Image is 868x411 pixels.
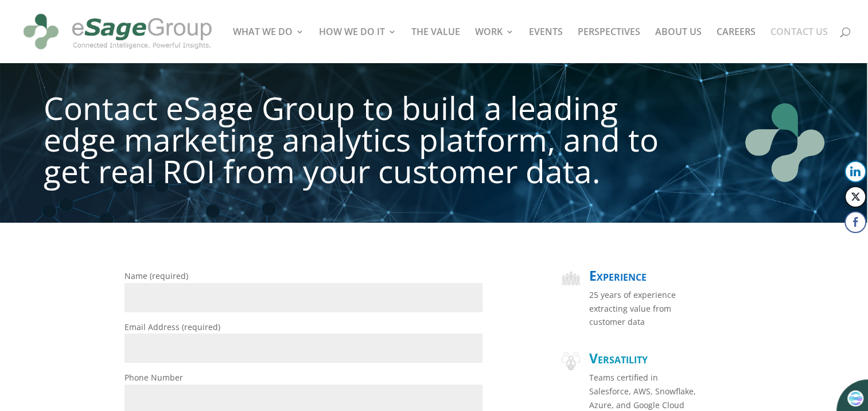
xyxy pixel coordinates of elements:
[124,372,482,405] label: Phone Number
[844,186,866,208] button: Twitter Share
[578,28,640,63] a: PERSPECTIVES
[589,349,647,367] span: Versatility
[44,78,671,92] p: ,
[770,28,828,63] a: CONTACT US
[20,5,216,59] img: eSage Group
[844,161,866,183] button: LinkedIn Share
[589,288,698,329] p: 25 years of experience extracting value from customer data
[844,211,866,233] button: Facebook Share
[411,28,460,63] a: THE VALUE
[655,28,702,63] a: ABOUT US
[589,266,646,285] span: Experience
[124,321,482,354] label: Email Address (required)
[124,334,482,363] input: Email Address (required)
[233,28,304,63] a: WHAT WE DO
[717,28,756,63] a: CAREERS
[44,92,671,201] h1: Contact eSage Group to build a leading edge marketing analytics platform, and to get real ROI fro...
[529,28,563,63] a: EVENTS
[475,28,514,63] a: WORK
[319,28,396,63] a: HOW WE DO IT
[124,270,482,303] label: Name (required)
[124,283,482,312] input: Name (required)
